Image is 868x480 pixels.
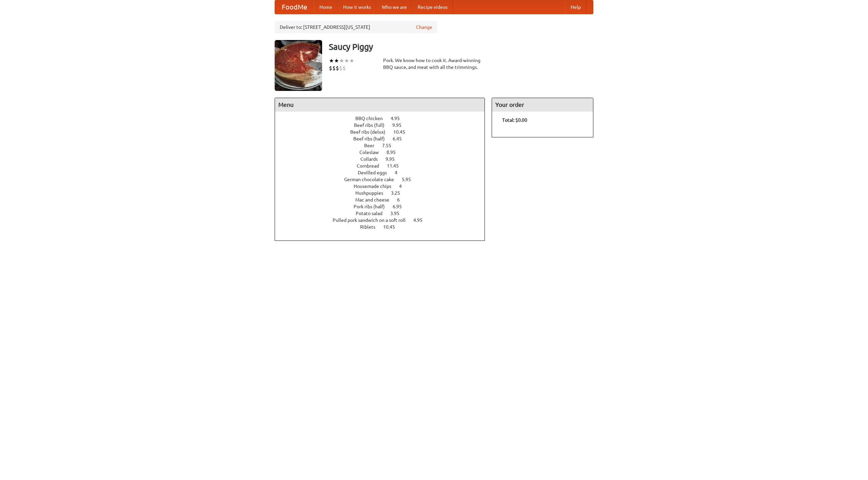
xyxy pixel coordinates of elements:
h4: Menu [275,98,485,112]
span: Mac and cheese [355,197,396,203]
span: Beef ribs (delux) [350,129,392,135]
span: 7.55 [382,143,398,148]
span: Potato salad [356,211,389,216]
span: German chocolate cake [344,177,401,182]
a: German chocolate cake 5.95 [344,177,423,182]
span: Beer [364,143,381,148]
a: Coleslaw 8.95 [359,150,408,155]
span: 11.45 [387,163,406,169]
span: 9.95 [386,156,401,162]
li: $ [336,64,339,72]
a: FoodMe [275,0,314,14]
div: Deliver to: [STREET_ADDRESS][US_STATE] [275,21,437,33]
span: 8.95 [387,150,402,155]
a: Riblets 10.45 [360,224,408,230]
span: Devilled eggs [358,170,394,175]
a: Mac and cheese 6 [355,197,412,203]
li: ★ [329,57,334,64]
span: 3.25 [391,190,407,196]
a: BBQ chicken 4.95 [355,116,412,121]
a: Housemade chips 4 [354,184,414,189]
div: Pork. We know how to cook it. Award-winning BBQ sauce, and meat with all the trimmings. [383,57,485,71]
span: Coleslaw [359,150,386,155]
span: 4.95 [391,116,407,121]
span: Beef ribs (half) [353,136,392,141]
a: Cornbread 11.45 [357,163,411,169]
a: Help [565,0,586,14]
b: Total: $0.00 [502,117,527,123]
a: Collards 9.95 [360,156,407,162]
span: Riblets [360,224,382,230]
span: 6.95 [393,204,409,209]
li: $ [339,64,342,72]
li: $ [342,64,346,72]
span: Housemade chips [354,184,398,189]
span: 4 [399,184,409,189]
span: Beef ribs (full) [354,122,391,128]
h3: Saucy Piggy [329,40,593,54]
span: 10.45 [383,224,402,230]
span: 9.95 [392,122,408,128]
span: Collards [360,156,384,162]
li: ★ [339,57,344,64]
span: Pork ribs (half) [354,204,392,209]
h4: Your order [492,98,593,112]
img: angular.jpg [275,40,322,91]
a: Beer 7.55 [364,143,404,148]
a: How it works [338,0,376,14]
span: BBQ chicken [355,116,390,121]
li: ★ [344,57,349,64]
a: Hushpuppies 3.25 [355,190,413,196]
span: Pulled pork sandwich on a soft roll [333,217,412,223]
a: Pulled pork sandwich on a soft roll 4.95 [333,217,435,223]
span: Cornbread [357,163,386,169]
span: 5.95 [402,177,418,182]
span: Hushpuppies [355,190,390,196]
span: 4 [395,170,404,175]
a: Pork ribs (half) 6.95 [354,204,414,209]
span: 4.95 [413,217,429,223]
a: Beef ribs (half) 6.45 [353,136,414,141]
a: Potato salad 3.95 [356,211,412,216]
a: Change [416,24,432,31]
span: 6.45 [393,136,409,141]
li: ★ [349,57,354,64]
span: 6 [397,197,407,203]
a: Beef ribs (full) 9.95 [354,122,414,128]
a: Who we are [376,0,412,14]
a: Beef ribs (delux) 10.45 [350,129,418,135]
a: Devilled eggs 4 [358,170,410,175]
span: 3.95 [390,211,406,216]
li: $ [329,64,332,72]
a: Recipe videos [412,0,453,14]
span: 10.45 [393,129,412,135]
a: Home [314,0,338,14]
li: ★ [334,57,339,64]
li: $ [332,64,336,72]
